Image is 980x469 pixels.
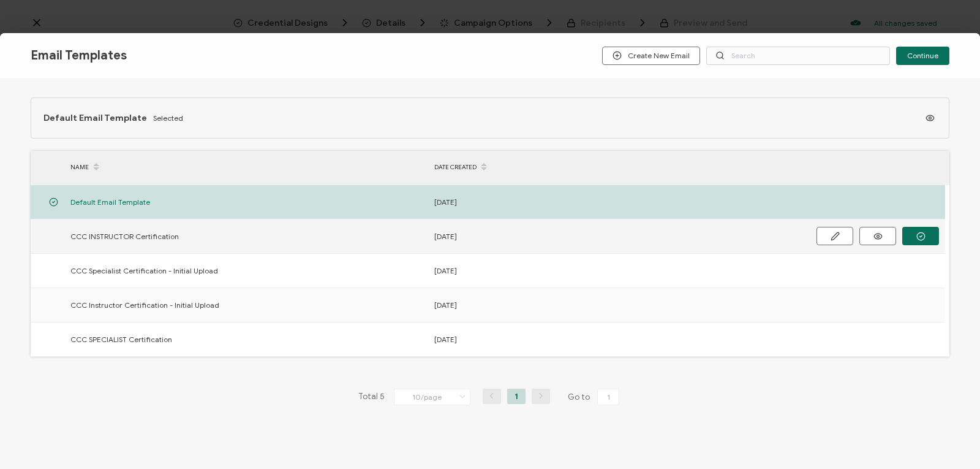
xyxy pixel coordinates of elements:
[394,389,470,405] input: Select
[612,51,690,60] span: Create New Email
[428,298,792,312] div: [DATE]
[70,229,179,243] span: CCC INSTRUCTOR Certification
[568,389,622,406] span: Go to
[706,47,890,65] input: Search
[428,195,792,209] div: [DATE]
[919,410,980,469] iframe: Chat Widget
[428,157,792,178] div: DATE CREATED
[907,52,938,59] span: Continue
[70,195,150,209] span: Default Email Template
[507,389,526,404] li: 1
[896,47,949,65] button: Continue
[31,48,127,63] span: Email Templates
[70,264,218,278] span: CCC Specialist Certification - Initial Upload
[602,47,700,65] button: Create New Email
[428,264,792,278] div: [DATE]
[428,229,792,243] div: [DATE]
[428,332,792,346] div: [DATE]
[153,113,183,123] span: Selected
[70,298,219,312] span: CCC Instructor Certification - Initial Upload
[70,332,172,346] span: CCC SPECIALIST Certification
[358,389,385,406] span: Total 5
[43,113,147,123] span: Default Email Template
[64,157,428,178] div: NAME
